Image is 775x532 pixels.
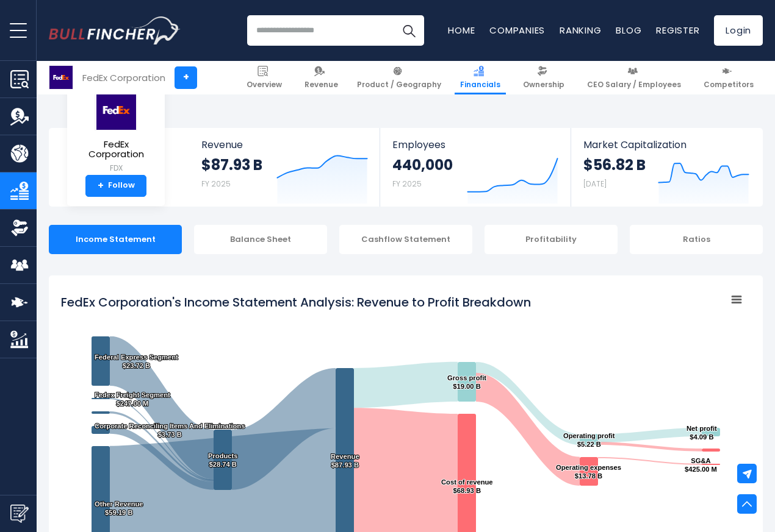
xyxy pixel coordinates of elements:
[583,139,749,151] span: Market Capitalization
[455,61,506,94] a: Financials
[556,464,621,480] text: Operating expenses $13.78 B
[299,61,344,94] a: Revenue
[201,139,368,151] span: Revenue
[685,457,717,473] text: SG&A $425.00 M
[76,89,156,175] a: FedEx Corporation FDX
[380,128,570,207] a: Employees 440,000 FY 2025
[583,155,646,174] strong: $56.82 B
[582,61,687,94] a: CEO Salary / Employees
[357,80,441,90] span: Product / Geography
[82,71,165,85] div: FedEx Corporation
[95,353,178,369] text: Federal Express Segment $23.72 B
[394,15,424,46] button: Search
[85,175,146,197] a: +Follow
[517,61,570,94] a: Ownership
[704,80,754,90] span: Competitors
[485,225,618,254] div: Profitability
[714,15,763,46] a: Login
[95,90,137,130] img: FDX logo
[630,225,763,254] div: Ratios
[339,225,472,254] div: Cashflow Statement
[98,180,104,191] strong: +
[656,24,699,37] a: Register
[247,80,282,90] span: Overview
[560,24,601,37] a: Ranking
[95,391,170,407] text: Fedex Freight Segment $247.00 M
[49,16,180,44] a: Go to homepage
[447,374,486,390] text: Gross profit $19.00 B
[392,179,422,189] small: FY 2025
[563,432,615,448] text: Operating profit $5.22 B
[616,24,641,37] a: Blog
[460,80,500,90] span: Financials
[49,225,182,254] div: Income Statement
[523,80,564,90] span: Ownership
[687,425,717,441] text: Net profit $4.09 B
[201,155,262,174] strong: $87.93 B
[698,61,759,94] a: Competitors
[241,61,287,94] a: Overview
[77,163,155,174] small: FDX
[49,16,181,44] img: Bullfincher logo
[77,140,155,160] span: FedEx Corporation
[392,139,558,151] span: Employees
[571,128,762,207] a: Market Capitalization $56.82 B [DATE]
[587,80,681,90] span: CEO Salary / Employees
[95,500,143,516] text: Other Revenue $59.19 B
[489,24,545,37] a: Companies
[392,155,453,174] strong: 440,000
[61,294,531,311] tspan: FedEx Corporation's Income Statement Analysis: Revenue to Profit Breakdown
[208,452,238,468] text: Products $28.74 B
[189,128,380,207] a: Revenue $87.93 B FY 2025
[351,61,447,94] a: Product / Geography
[331,453,359,469] text: Revenue $87.93 B
[49,66,73,89] img: FDX logo
[305,80,338,90] span: Revenue
[201,179,231,189] small: FY 2025
[10,219,29,237] img: Ownership
[448,24,475,37] a: Home
[175,66,197,89] a: +
[95,422,245,438] text: Corporate Reconciling Items And Eliminations $3.73 B
[194,225,327,254] div: Balance Sheet
[583,179,607,189] small: [DATE]
[441,478,493,494] text: Cost of revenue $68.93 B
